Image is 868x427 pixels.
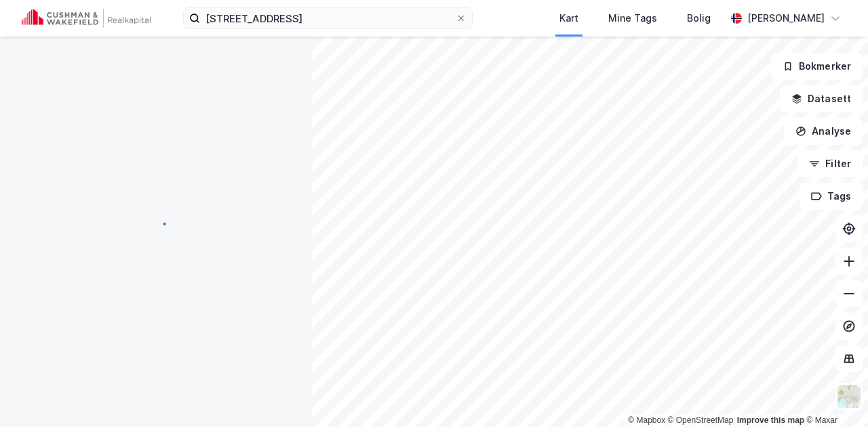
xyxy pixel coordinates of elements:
div: Kontrollprogram for chat [800,362,868,427]
button: Bokmerker [771,53,863,80]
a: Improve this map [737,415,804,425]
a: OpenStreetMap [668,415,734,425]
iframe: Chat Widget [800,362,868,427]
div: Mine Tags [608,10,657,26]
img: spinner.a6d8c91a73a9ac5275cf975e30b51cfb.svg [145,213,167,235]
button: Analyse [784,118,863,145]
input: Søk på adresse, matrikkel, gårdeiere, leietakere eller personer [200,8,456,28]
a: Mapbox [628,415,665,425]
div: Bolig [687,10,711,26]
img: cushman-wakefield-realkapital-logo.202ea83816669bd177139c58696a8fa1.svg [22,9,151,28]
button: Tags [800,183,863,210]
div: [PERSON_NAME] [747,10,825,26]
button: Filter [797,150,863,177]
div: Kart [559,10,578,26]
button: Datasett [780,85,863,112]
